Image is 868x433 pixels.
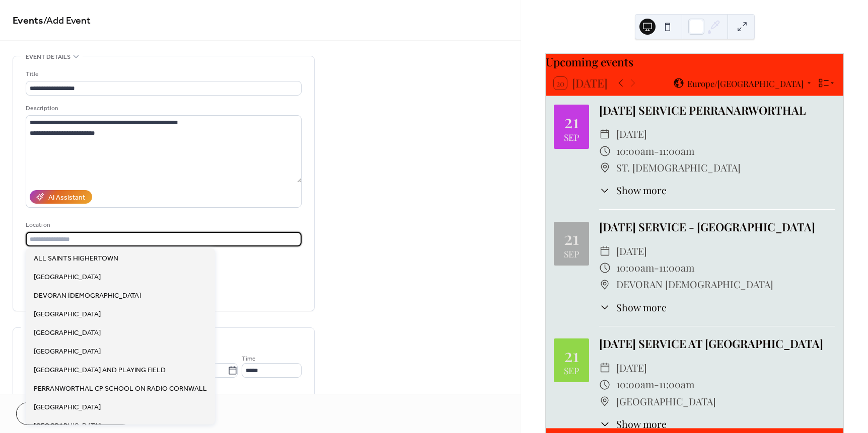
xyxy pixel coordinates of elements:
[687,79,804,88] span: Europe/[GEOGRAPHIC_DATA]
[616,376,654,393] span: 10:00am
[599,376,610,393] div: ​
[599,183,667,198] button: ​Show more
[616,126,647,142] span: [DATE]
[34,272,101,283] span: [GEOGRAPHIC_DATA]
[616,276,773,293] span: DEVORAN [DEMOGRAPHIC_DATA]
[26,69,300,79] div: Title
[599,243,610,259] div: ​
[599,417,667,431] button: ​Show more
[34,347,101,357] span: [GEOGRAPHIC_DATA]
[26,220,300,230] div: Location
[16,402,78,425] button: Cancel
[34,402,101,413] span: [GEOGRAPHIC_DATA]
[599,360,610,376] div: ​
[599,300,667,315] button: ​Show more
[26,52,70,62] span: Event details
[654,143,659,159] span: -
[34,328,101,338] span: [GEOGRAPHIC_DATA]
[546,54,843,71] div: Upcoming events
[599,219,835,236] div: [DATE] SERVICE - [GEOGRAPHIC_DATA]
[616,143,654,159] span: 10:00am
[242,354,256,364] span: Time
[599,417,610,431] div: ​
[13,11,43,31] a: Events
[599,259,610,276] div: ​
[616,300,667,315] span: Show more
[564,133,579,142] div: Sep
[34,309,101,320] span: [GEOGRAPHIC_DATA]
[564,112,579,130] div: 21
[564,346,579,364] div: 21
[599,276,610,293] div: ​
[616,243,647,259] span: [DATE]
[659,143,694,159] span: 11:00am
[599,102,835,119] div: [DATE] SERVICE PERRANARWORTHAL
[616,417,667,431] span: Show more
[564,249,579,258] div: Sep
[43,11,91,31] span: / Add Event
[26,103,300,114] div: Description
[659,376,694,393] span: 11:00am
[616,259,654,276] span: 10:00am
[616,360,647,376] span: [DATE]
[34,421,101,431] span: [GEOGRAPHIC_DATA]
[659,259,694,276] span: 11:00am
[564,366,579,375] div: Sep
[654,376,659,393] span: -
[616,159,741,176] span: ST. [DEMOGRAPHIC_DATA]
[599,183,610,198] div: ​
[616,183,667,198] span: Show more
[599,126,610,142] div: ​
[616,393,716,410] span: [GEOGRAPHIC_DATA]
[599,159,610,176] div: ​
[34,384,207,394] span: PERRANWORTHAL CP SCHOOL ON RADIO CORNWALL
[599,300,610,315] div: ​
[34,365,166,376] span: [GEOGRAPHIC_DATA] AND PLAYING FIELD
[34,291,141,301] span: DEVORAN [DEMOGRAPHIC_DATA]
[564,229,579,246] div: 21
[654,259,659,276] span: -
[599,143,610,159] div: ​
[30,190,92,204] button: AI Assistant
[599,393,610,410] div: ​
[599,335,835,353] div: [DATE] SERVICE AT [GEOGRAPHIC_DATA]
[48,193,85,203] div: AI Assistant
[34,253,118,264] span: ALL SAINTS HIGHERTOWN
